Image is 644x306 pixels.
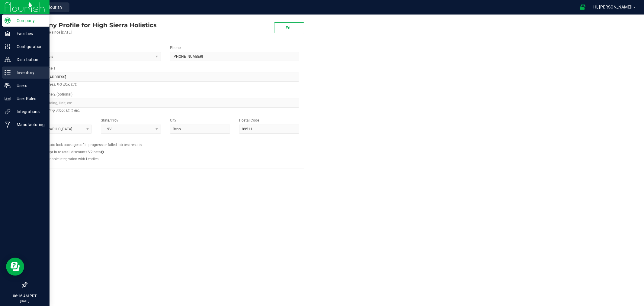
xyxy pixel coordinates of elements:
p: [DATE] [3,299,47,303]
inline-svg: Inventory [5,70,11,76]
h2: Configs [32,138,299,142]
iframe: Resource center [6,258,24,276]
div: Account active since [DATE] [27,30,157,35]
button: Edit [274,22,304,33]
inline-svg: Facilities [5,31,11,37]
p: User Roles [11,95,47,102]
p: Facilities [11,30,47,37]
p: Company [11,17,47,24]
label: Enable integration with Lendica [47,156,99,162]
inline-svg: User Roles [5,96,11,102]
label: Opt in to retail discounts V2 beta [47,149,104,155]
inline-svg: Manufacturing [5,122,11,128]
input: Address [32,73,299,82]
p: Manufacturing [11,121,47,128]
inline-svg: Distribution [5,57,11,63]
p: 06:16 AM PDT [3,293,47,299]
p: Configuration [11,43,47,50]
input: Suite, Building, Unit, etc. [32,99,299,108]
p: Inventory [11,69,47,76]
inline-svg: Configuration [5,44,11,50]
label: City [170,118,176,123]
span: Edit [286,25,293,30]
i: Suite, Building, Floor, Unit, etc. [32,107,80,114]
p: Users [11,82,47,89]
label: Postal Code [239,118,259,123]
input: City [170,125,230,134]
p: Distribution [11,56,47,63]
i: Street address, P.O. Box, C/O [32,81,77,88]
label: State/Prov [101,118,118,123]
div: High Sierra Holistics [27,21,157,30]
input: Postal Code [239,125,299,134]
label: Address Line 2 (optional) [32,92,72,97]
label: Phone [170,45,181,50]
inline-svg: Users [5,83,11,89]
label: Auto-lock packages of in-progress or failed lab test results [47,142,142,148]
p: Integrations [11,108,47,115]
inline-svg: Company [5,18,11,24]
span: Hi, [PERSON_NAME]! [593,5,633,9]
inline-svg: Integrations [5,109,11,115]
span: Open Ecommerce Menu [576,1,589,13]
input: (123) 456-7890 [170,52,299,61]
